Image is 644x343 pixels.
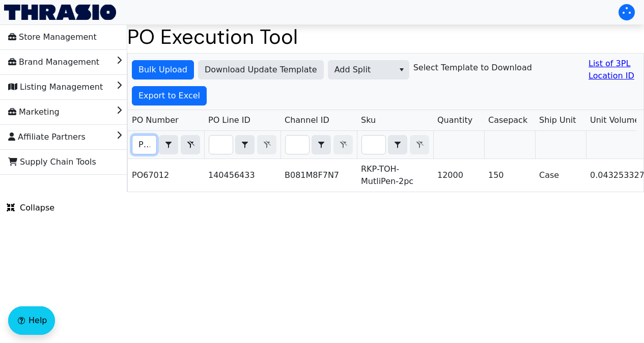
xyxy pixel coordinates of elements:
td: B081M8F7N7 [281,159,357,192]
h6: Select Template to Download [413,63,532,72]
span: Choose Operator [388,135,407,154]
td: 140456433 [204,159,281,192]
span: Help [29,314,47,327]
span: Ship Unit [539,114,576,126]
span: Marketing [8,104,60,120]
td: 150 [484,159,535,192]
span: Export to Excel [138,90,200,102]
td: RKP-TOH-MutliPen-2pc [357,159,433,192]
button: select [159,136,178,154]
span: Listing Management [8,79,103,95]
span: Brand Management [8,54,99,70]
td: 12000 [433,159,484,192]
button: select [312,136,330,154]
button: Export to Excel [132,86,207,105]
input: Filter [209,136,233,154]
button: select [236,136,254,154]
a: List of 3PL Location ID [589,58,639,82]
button: Help floatingactionbutton [8,306,55,335]
th: Filter [357,131,433,159]
button: Clear [181,135,200,154]
span: Sku [361,114,376,126]
span: Casepack [488,114,527,126]
span: PO Line ID [208,114,250,126]
span: Choose Operator [235,135,255,154]
th: Filter [204,131,281,159]
span: Store Management [8,29,97,45]
span: Supply Chain Tools [8,154,96,170]
input: Filter [286,136,309,154]
input: Filter [362,136,385,154]
span: Download Update Template [205,64,317,76]
h1: PO Execution Tool [127,24,644,49]
button: select [388,136,407,154]
img: Thrasio Logo [4,5,116,20]
span: Bulk Upload [138,64,187,76]
input: Filter [132,136,156,154]
span: PO Number [132,114,179,126]
th: Filter [281,131,357,159]
span: Quantity [437,114,472,126]
span: Affiliate Partners [8,129,86,145]
td: PO67012 [128,159,204,192]
button: Download Update Template [198,60,324,80]
span: Channel ID [285,114,329,126]
span: Collapse [7,202,54,214]
button: Bulk Upload [132,60,194,80]
th: Filter [128,131,204,159]
td: Case [535,159,586,192]
button: select [394,61,409,79]
span: Choose Operator [159,135,178,154]
span: Add Split [334,64,388,76]
span: Choose Operator [312,135,331,154]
